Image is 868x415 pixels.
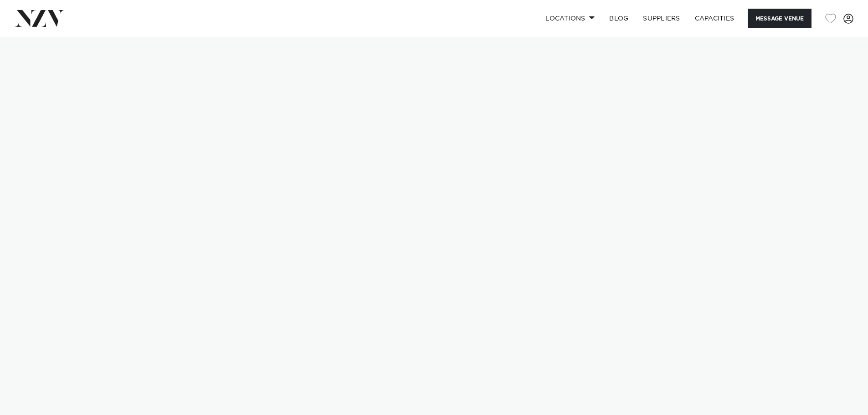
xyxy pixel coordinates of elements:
a: Locations [538,9,602,28]
a: BLOG [602,9,636,28]
img: nzv-logo.png [15,10,64,26]
a: Capacities [688,9,742,28]
a: SUPPLIERS [636,9,687,28]
button: Message Venue [748,9,812,28]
